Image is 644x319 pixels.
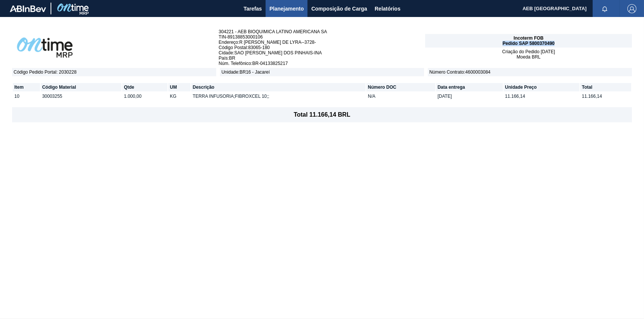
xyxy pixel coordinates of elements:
[593,3,617,14] button: Notificações
[122,83,168,91] th: Qtde
[436,83,503,91] th: Data entrega
[219,29,426,34] span: 304221 - AEB BIOQUIMICA LATINO AMERICANA SA
[219,34,426,40] span: TIN - 89138853000106
[219,45,426,50] span: Código Postal : 83065-180
[516,54,540,60] span: Moeda BRL
[220,68,424,76] span: Unidade : BR16 - Jacareí
[219,61,426,66] span: Núm. Telefônico : BR-04133825217
[513,35,543,41] span: Incoterm FOB
[219,50,426,55] span: Cidade : SAO [PERSON_NAME] DOS PINHAIS-INA
[428,68,632,76] span: Número Contrato : 4600003084
[41,83,122,91] th: Código Material
[375,4,400,13] span: Relatórios
[580,83,631,91] th: Total
[122,92,168,100] td: 1.000,00
[12,68,216,76] span: Código Pedido Portal : 2030228
[168,83,190,91] th: UM
[191,83,366,91] th: Descrição
[504,92,580,100] td: 11.166,14
[436,92,503,100] td: [DATE]
[13,83,40,91] th: Item
[168,92,190,100] td: KG
[269,4,304,13] span: Planejamento
[13,92,40,100] td: 10
[366,83,435,91] th: Número DOC
[580,92,631,100] td: 11.166,14
[219,40,426,45] span: Endereço : R [PERSON_NAME] DE LYRA--3728-
[12,107,632,122] footer: Total 11.166,14 BRL
[12,32,78,63] img: abOntimeLogoPreto.41694eb1.png
[366,92,435,100] td: N/A
[311,4,367,13] span: Composição de Carga
[243,4,262,13] span: Tarefas
[627,4,636,13] img: Logout
[503,41,555,46] span: Pedido SAP 5800370490
[191,92,366,100] td: TERRA INFUSORIA;FIBROXCEL 10;;
[41,92,122,100] td: 30003255
[504,83,580,91] th: Unidade Preço
[502,49,555,54] span: Criação do Pedido [DATE]
[219,55,426,61] span: País : BR
[10,5,46,12] img: TNhmsLtSVTkK8tSr43FrP2fwEKptu5GPRR3wAAAABJRU5ErkJggg==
